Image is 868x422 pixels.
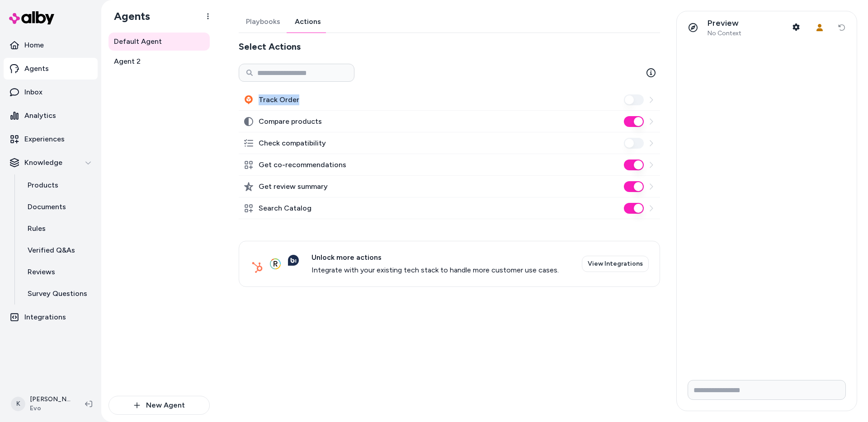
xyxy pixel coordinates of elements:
a: Reviews [19,261,98,283]
a: Agents [4,58,98,80]
label: Track Order [259,94,299,105]
span: Default Agent [114,36,162,47]
label: Get co-recommendations [259,159,346,170]
a: View Integrations [582,256,649,272]
button: New Agent [108,396,210,415]
span: Agent 2 [114,56,141,67]
img: alby Logo [9,11,54,24]
p: [PERSON_NAME] [30,395,71,404]
a: Products [19,174,98,196]
span: Unlock more actions [311,252,559,263]
p: Documents [28,202,66,212]
p: Experiences [24,134,65,145]
label: Check compatibility [259,138,326,149]
a: Verified Q&As [19,239,98,261]
a: Analytics [4,105,98,127]
a: Integrations [4,306,98,328]
p: Inbox [24,87,42,98]
p: Knowledge [24,157,62,168]
p: Preview [708,18,741,28]
p: Agents [24,63,49,74]
p: Survey Questions [28,288,87,299]
a: Documents [19,196,98,218]
button: Actions [288,11,328,33]
p: Rules [28,223,46,234]
a: Inbox [4,81,98,103]
label: Compare products [259,116,322,127]
a: Experiences [4,128,98,150]
p: Reviews [28,267,55,277]
label: Get review summary [259,181,328,192]
button: Playbooks [239,11,288,33]
p: Products [28,180,58,191]
p: Home [24,40,44,51]
button: Knowledge [4,152,98,173]
h1: Agents [107,9,150,23]
a: Survey Questions [19,283,98,305]
span: No Context [708,29,741,38]
input: Write your prompt here [688,380,846,400]
button: K[PERSON_NAME]Evo [5,389,78,418]
p: Verified Q&As [28,245,75,256]
span: K [11,397,25,411]
a: Agent 2 [108,52,210,70]
a: Rules [19,218,98,239]
a: Default Agent [108,33,210,51]
span: Evo [30,404,71,413]
label: Search Catalog [259,203,311,214]
p: Integrations [24,312,66,323]
h2: Select Actions [239,40,660,53]
span: Integrate with your existing tech stack to handle more customer use cases. [311,265,559,276]
a: Home [4,34,98,56]
p: Analytics [24,110,56,121]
